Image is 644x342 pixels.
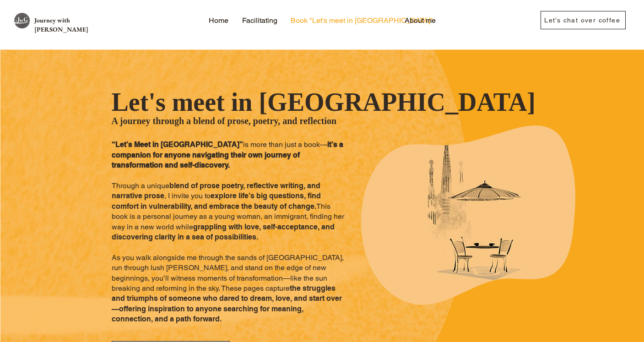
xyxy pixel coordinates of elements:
[112,181,346,242] p: Through a unique , I invite you to This book is a personal journey as a young woman, an immigrant...
[544,16,620,24] span: Let’s chat over coffee
[14,12,30,29] img: site logo
[112,116,337,126] span: A journey through a blend of prose, poetry, and reflection
[202,14,235,27] a: Home
[284,14,398,27] a: Book "Let's meet in [GEOGRAPHIC_DATA]"
[361,125,575,305] div: “Let’s Meet in Barcelona” is more than just a book—it’s a companion for anyone navigating their o...
[204,14,233,27] p: Home
[34,16,88,33] a: Journey with [PERSON_NAME]
[400,14,440,27] p: About me
[398,14,443,27] a: About me
[112,140,346,170] p: is more than just a book—
[235,14,284,27] a: Facilitating
[112,140,243,149] span: “Let’s Meet in [GEOGRAPHIC_DATA]”
[286,14,438,27] p: Book "Let's meet in [GEOGRAPHIC_DATA]"
[238,14,282,27] p: Facilitating
[112,191,321,210] span: explore life’s big questions, find comfort in vulnerability, and embrace the beauty of change.
[112,140,343,169] span: it’s a companion for anyone navigating their own journey of transformation and self-discovery.
[541,11,626,29] a: Let’s chat over coffee
[112,223,335,241] span: grappling with love, self-acceptance, and discovering clarity in a sea of possibilities.
[188,14,457,27] nav: Site
[112,88,536,116] span: Let's meet in [GEOGRAPHIC_DATA]
[112,181,320,200] span: blend of prose poetry, reflective writing, and narrative prose
[112,253,346,325] p: As you walk alongside me through the sands of [GEOGRAPHIC_DATA], run through lush [PERSON_NAME], ...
